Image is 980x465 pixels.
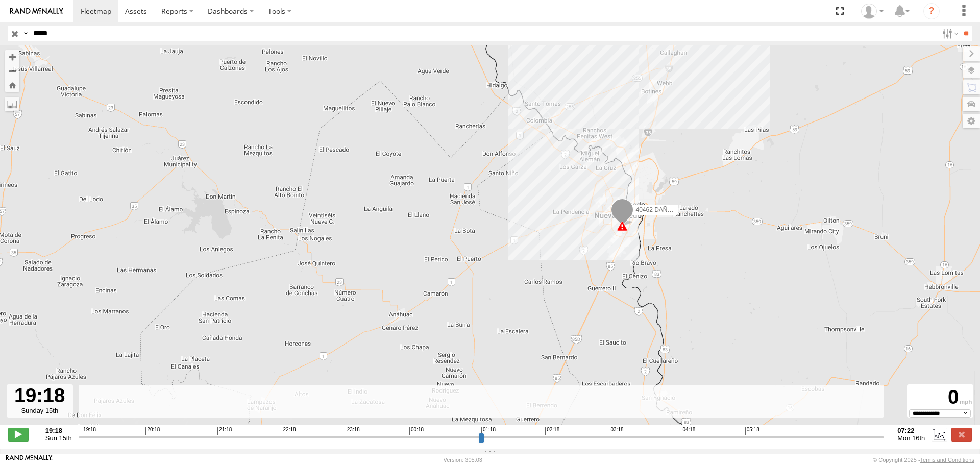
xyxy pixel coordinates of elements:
[282,427,296,435] span: 22:18
[6,455,53,465] a: Visit our Website
[897,427,925,434] strong: 07:22
[346,427,360,435] span: 23:18
[481,427,496,435] span: 01:18
[10,8,63,15] img: rand-logo.svg
[745,427,759,435] span: 05:18
[45,427,72,434] strong: 19:18
[951,428,972,441] label: Close
[5,78,19,92] button: Zoom Home
[217,427,232,435] span: 21:18
[963,114,980,128] label: Map Settings
[5,50,19,64] button: Zoom in
[857,4,887,19] div: Caseta Laredo TX
[920,457,974,463] a: Terms and Conditions
[873,457,974,463] div: © Copyright 2025 -
[923,3,940,19] i: ?
[409,427,424,435] span: 00:18
[145,427,160,435] span: 20:18
[609,427,623,435] span: 03:18
[5,97,19,111] label: Measure
[681,427,695,435] span: 04:18
[909,386,972,409] div: 0
[5,64,19,78] button: Zoom out
[8,428,29,441] label: Play/Stop
[938,26,960,41] label: Search Filter Options
[444,457,482,463] div: Version: 305.03
[897,434,925,442] span: Mon 16th Jun 2025
[21,26,30,41] label: Search Query
[635,206,680,213] span: 40462 DAÑADO
[545,427,559,435] span: 02:18
[82,427,96,435] span: 19:18
[45,434,72,442] span: Sun 15th Jun 2025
